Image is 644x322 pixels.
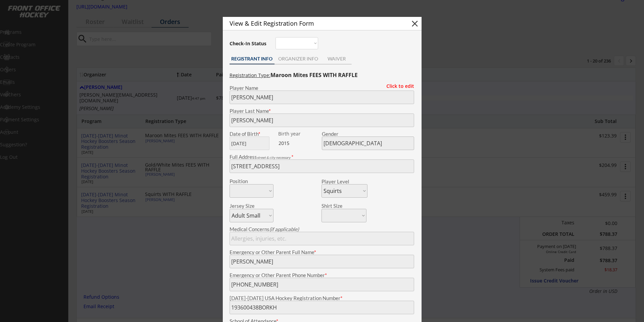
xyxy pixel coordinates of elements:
[230,85,414,91] div: Player Name
[230,131,273,137] div: Date of Birth
[230,250,414,255] div: Emergency or Other Parent Full Name
[275,56,322,61] div: ORGANIZER INFO
[230,179,264,184] div: Position
[279,140,321,147] div: 2015
[230,273,414,278] div: Emergency or Other Parent Phone Number
[270,71,358,79] strong: Maroon Mites FEES WITH RAFFLE
[230,203,264,208] div: Jersey Size
[278,131,320,136] div: Birth year
[230,159,414,173] input: Street, City, Province/State
[381,84,414,89] div: Click to edit
[278,131,320,137] div: We are transitioning the system to collect and store date of birth instead of just birth year to ...
[230,227,414,232] div: Medical Concerns
[321,179,367,184] div: Player Level
[230,108,414,114] div: Player Last Name
[257,155,290,159] em: street & city necessary
[230,232,414,245] input: Allergies, injuries, etc.
[230,56,275,61] div: REGISTRANT INFO
[269,226,299,232] em: (if applicable)
[230,41,268,46] div: Check-In Status
[322,131,414,137] div: Gender
[410,19,420,29] button: close
[230,20,398,26] div: View & Edit Registration Form
[230,296,414,301] div: [DATE]-[DATE] USA Hockey Registration Number
[230,72,270,78] u: Registration Type:
[322,56,352,61] div: WAIVER
[230,154,414,159] div: Full Address
[321,203,356,208] div: Shirt Size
